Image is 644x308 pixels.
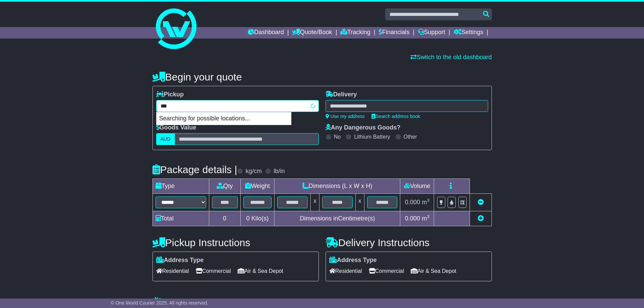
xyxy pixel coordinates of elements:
label: Any Dangerous Goods? [326,124,401,132]
label: Lithium Battery [354,134,390,140]
label: Address Type [156,257,204,264]
h4: Package details | [152,164,237,175]
a: Switch to the old dashboard [410,54,492,61]
td: Qty [209,179,240,194]
span: © One World Courier 2025. All rights reserved. [111,300,209,306]
label: Pickup [156,91,184,98]
span: 0.000 [405,199,420,206]
td: Volume [400,179,434,194]
h4: Warranty & Insurance [152,297,492,308]
a: Settings [454,27,483,39]
td: Dimensions in Centimetre(s) [275,211,400,226]
a: Quote/Book [292,27,332,39]
td: Type [152,179,209,194]
label: AUD [156,133,175,145]
td: 0 [209,211,240,226]
a: Support [418,27,445,39]
label: lb/in [273,168,285,175]
typeahead: Please provide city [156,100,319,112]
sup: 3 [427,198,430,203]
label: Goods Value [156,124,196,132]
label: kg/cm [245,168,262,175]
td: Dimensions (L x W x H) [275,179,400,194]
h4: Begin your quote [152,71,492,82]
h4: Delivery Instructions [326,237,492,248]
a: Use my address [326,114,365,119]
a: Tracking [340,27,370,39]
sup: 3 [427,214,430,219]
a: Financials [379,27,409,39]
td: Kilo(s) [240,211,275,226]
span: m [422,215,430,222]
label: Other [404,134,417,140]
span: 0 [246,215,249,222]
a: Search address book [372,114,420,119]
a: Add new item [478,215,484,222]
p: Searching for possible locations... [157,112,291,125]
label: No [334,134,341,140]
span: Commercial [196,266,231,276]
label: Delivery [326,91,357,98]
span: Commercial [369,266,404,276]
a: Remove this item [478,199,484,206]
td: x [355,194,364,211]
span: Air & Sea Depot [411,266,456,276]
a: Dashboard [248,27,284,39]
h4: Pickup Instructions [152,237,319,248]
span: m [422,199,430,206]
label: Address Type [329,257,377,264]
td: Total [152,211,209,226]
span: Air & Sea Depot [238,266,283,276]
span: Residential [156,266,189,276]
span: 0.000 [405,215,420,222]
span: Residential [329,266,362,276]
td: x [311,194,319,211]
td: Weight [240,179,275,194]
